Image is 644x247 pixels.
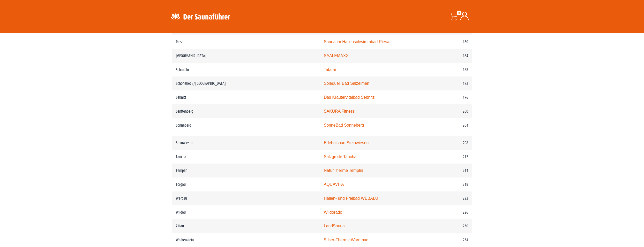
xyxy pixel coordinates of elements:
[425,35,472,49] td: 180
[425,205,472,219] td: 226
[324,168,363,173] a: NaturTherme Templin
[172,205,320,219] td: Wildau
[425,90,472,104] td: 196
[324,81,369,86] a: Solequell Bad Salzelmen
[425,219,472,233] td: 230
[172,90,320,104] td: Sebnitz
[425,233,472,247] td: 234
[324,53,349,58] a: SAALEMAXX
[324,182,344,187] a: AQUAVITA
[425,136,472,150] td: 208
[324,141,369,145] a: Erlebnisbad Steinwiesen
[324,196,378,200] a: Hallen- und Freibad WEBALU
[425,118,472,136] td: 204
[324,224,345,228] a: LandSauna
[324,67,336,72] a: Tatami
[457,11,461,15] span: 0
[324,155,356,159] a: Salzgrotte Taucha
[172,164,320,177] td: Templin
[324,123,364,127] a: SonneBad Sonneberg
[172,104,320,118] td: Senftenberg
[172,191,320,205] td: Werdau
[172,219,320,233] td: Zittau
[425,164,472,177] td: 214
[172,35,320,49] td: Riesa
[172,49,320,63] td: [GEOGRAPHIC_DATA]
[324,238,369,242] a: Silber-Therme Warmbad
[172,177,320,191] td: Torgau
[324,109,355,113] a: SAKURA Fitness
[425,104,472,118] td: 200
[425,49,472,63] td: 184
[425,191,472,205] td: 222
[172,150,320,164] td: Taucha
[425,63,472,77] td: 188
[172,136,320,150] td: Steinwiesen
[324,210,342,214] a: Wildorado
[172,233,320,247] td: Wolkenstein
[324,95,375,99] a: Das Kräutervitalbad Sebnitz
[324,40,389,44] a: Sauna im Hallenschwimmbad Riesa
[172,118,320,136] td: Sonneberg
[425,150,472,164] td: 212
[172,76,320,90] td: Schönebeck/[GEOGRAPHIC_DATA]
[172,63,320,77] td: Schmölln
[425,177,472,191] td: 218
[425,76,472,90] td: 192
